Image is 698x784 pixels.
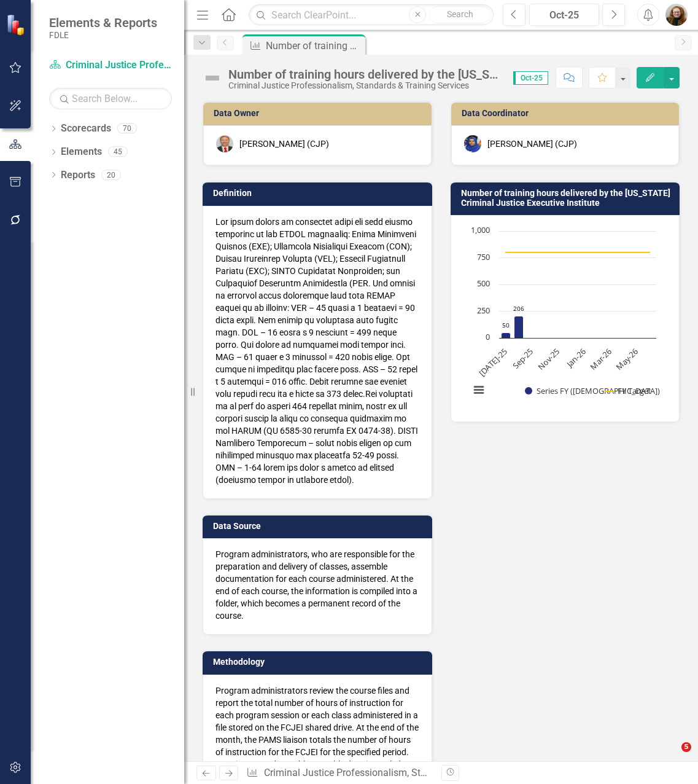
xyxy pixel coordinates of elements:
[216,135,233,152] img: Brett Kirkland
[665,4,688,26] img: Jennifer Siddoway
[487,138,577,150] div: [PERSON_NAME] (CJP)
[563,346,587,370] text: Jan-26
[477,278,490,289] text: 500
[529,4,599,26] button: Oct-25
[486,331,490,342] text: 0
[463,225,667,409] div: Chart. Highcharts interactive chart.
[587,346,613,372] text: Mar-26
[203,68,222,88] img: Not Defined
[49,88,172,109] input: Search Below...
[213,522,426,531] h3: Data Source
[61,145,102,159] a: Elements
[215,548,419,622] div: Program administrators, who are responsible for the preparation and delivery of classes, assemble...
[213,657,426,667] h3: Methodology
[461,189,674,208] h3: Number of training hours delivered by the [US_STATE] Criminal Justice Executive Institute
[525,385,592,396] button: Show Series FY (Sum)
[447,9,473,19] span: Search
[476,346,509,378] text: [DATE]-25
[429,6,491,23] button: Search
[464,135,481,152] img: Somi Akter
[49,58,172,73] a: Criminal Justice Professionalism, Standards & Training Services
[61,168,95,182] a: Reports
[514,316,523,339] path: Aug-25, 206. Series FY (Sum).
[462,109,673,118] h3: Data Coordinator
[49,30,157,40] small: FDLE
[264,767,541,778] a: Criminal Justice Professionalism, Standards & Training Services
[605,385,652,396] button: Show FY Target
[117,123,137,134] div: 70
[502,321,510,329] text: 50
[477,305,490,316] text: 250
[246,766,432,780] div: » »
[533,8,595,23] div: Oct-25
[681,742,691,752] span: 5
[61,122,111,136] a: Scorecards
[249,4,494,26] input: Search ClearPoint...
[503,250,652,255] g: FY Target, series 2 of 2. Line with 12 data points.
[108,147,128,157] div: 45
[215,216,419,486] div: Lor ipsum dolors am consectet adipi eli sedd eiusmo temporinc ut lab ETDOL magnaaliq: Enima Minim...
[101,170,121,180] div: 20
[6,14,28,36] img: ClearPoint Strategy
[228,68,501,81] div: Number of training hours delivered by the [US_STATE] Criminal Justice Executive Institute
[213,189,426,198] h3: Definition
[463,225,662,409] svg: Interactive chart
[501,333,510,339] path: Jul-25, 49.5. Series FY (Sum).
[228,81,501,90] div: Criminal Justice Professionalism, Standards & Training Services
[471,224,490,235] text: 1,000
[513,71,548,85] span: Oct-25
[513,304,524,313] text: 206
[215,684,419,783] p: Program administrators review the course files and report the total number of hours of instructio...
[656,742,686,772] iframe: Intercom live chat
[214,109,425,118] h3: Data Owner
[510,346,535,371] text: Sep-25
[470,382,487,399] button: View chart menu, Chart
[613,346,640,372] text: May-26
[477,251,490,262] text: 750
[49,15,157,30] span: Elements & Reports
[266,38,362,53] div: Number of training hours delivered by the [US_STATE] Criminal Justice Executive Institute
[239,138,329,150] div: [PERSON_NAME] (CJP)
[535,346,561,372] text: Nov-25
[537,385,660,396] text: Series FY ([DEMOGRAPHIC_DATA])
